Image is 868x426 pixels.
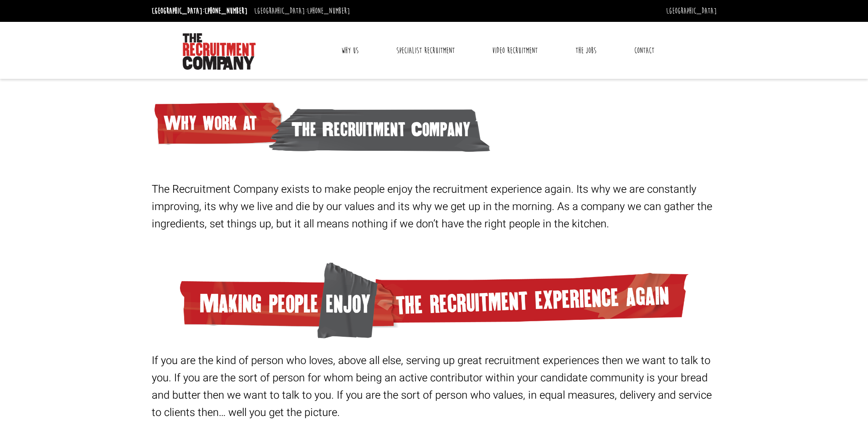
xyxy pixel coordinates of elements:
[149,4,250,18] li: [GEOGRAPHIC_DATA]:
[390,39,462,62] a: Specialist Recruitment
[627,39,661,62] a: Contact
[569,39,603,62] a: The Jobs
[252,4,352,18] li: [GEOGRAPHIC_DATA]:
[205,6,247,16] a: [PHONE_NUMBER]
[180,262,688,339] img: making people enjoy the recruitment experiance again
[307,6,350,16] a: [PHONE_NUMBER]
[268,104,491,155] span: The Recruitment Company
[152,181,717,233] p: The Recruitment Company exists to make people enjoy the recruitment experience again. Its why we ...
[152,352,717,421] p: If you are the kind of person who loves, above all else, serving up great recruitment experiences...
[485,39,544,62] a: Video Recruitment
[666,6,717,16] a: [GEOGRAPHIC_DATA]
[334,39,365,62] a: Why Us
[183,33,256,70] img: The Recruitment Company
[152,98,285,149] span: Why work at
